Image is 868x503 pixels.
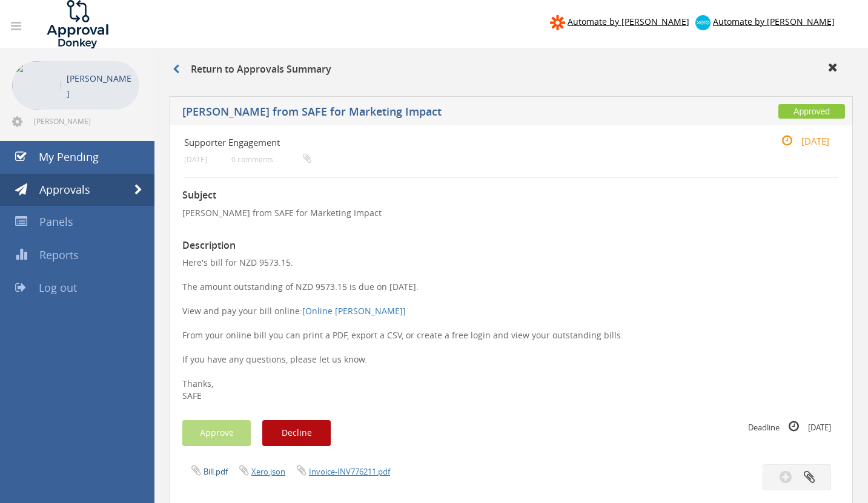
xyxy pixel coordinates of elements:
h4: Supporter Engagement [184,137,729,148]
a: Xero.json [251,466,285,477]
h3: Subject [182,190,840,201]
button: Decline [262,420,331,446]
h3: Return to Approvals Summary [173,64,331,75]
span: Automate by [PERSON_NAME] [568,16,689,27]
p: [PERSON_NAME] [67,71,133,101]
span: Approvals [39,182,90,197]
span: [PERSON_NAME][EMAIL_ADDRESS][DOMAIN_NAME] [34,116,137,126]
img: xero-logo.png [695,15,711,30]
a: Invoice-INV776211.pdf [309,466,390,477]
span: Automate by [PERSON_NAME] [713,16,835,27]
a: Bill.pdf [204,466,228,477]
small: [DATE] [184,155,207,164]
small: [DATE] [769,134,829,148]
span: Log out [39,280,77,295]
span: My Pending [39,150,99,164]
span: Approved [778,104,845,119]
h5: [PERSON_NAME] from SAFE for Marketing Impact [182,106,645,121]
a: [Online [PERSON_NAME]] [302,305,406,317]
h3: Description [182,240,840,251]
small: Deadline [DATE] [748,420,831,433]
img: zapier-logomark.png [550,15,565,30]
p: [PERSON_NAME] from SAFE for Marketing Impact [182,207,840,219]
span: Reports [39,248,79,262]
span: Panels [39,214,73,229]
button: Approve [182,420,251,446]
small: 0 comments... [231,155,311,164]
p: Here's bill for NZD 9573.15. The amount outstanding of NZD 9573.15 is due on [DATE]. View and pay... [182,257,840,402]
